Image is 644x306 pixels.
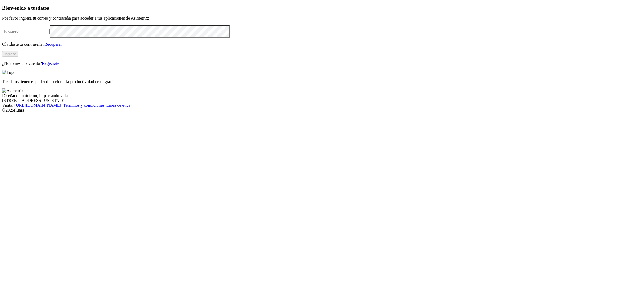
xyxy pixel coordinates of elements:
[2,70,16,75] img: Logo
[2,93,642,98] div: Diseñando nutrición, impactando vidas.
[2,29,50,34] input: Tu correo
[2,79,642,84] p: Tus datos tienen el poder de acelerar la productividad de tu granja.
[44,42,62,47] a: Recuperar
[63,103,104,108] a: Términos y condiciones
[2,108,642,113] div: © 2025 Iluma
[42,61,59,66] a: Regístrate
[38,5,49,11] span: datos
[2,5,642,11] h3: Bienvenido a tus
[14,103,61,108] a: [URL][DOMAIN_NAME]
[2,51,18,57] button: Ingresa
[2,61,642,66] p: ¿No tienes una cuenta?
[2,98,642,103] div: [STREET_ADDRESS][US_STATE].
[106,103,130,108] a: Línea de ética
[2,88,24,93] img: Asimetrix
[2,16,642,21] p: Por favor ingresa tu correo y contraseña para acceder a tus aplicaciones de Asimetrix:
[2,103,642,108] div: Visita : | |
[2,42,642,47] p: Olvidaste tu contraseña?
